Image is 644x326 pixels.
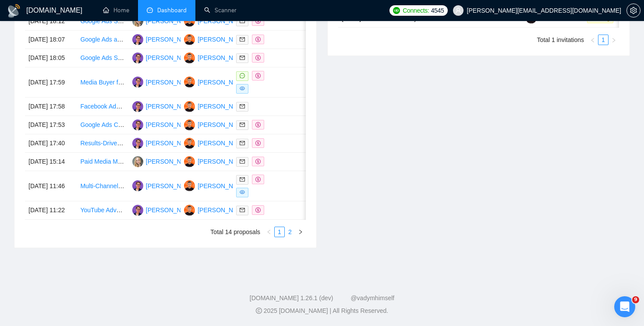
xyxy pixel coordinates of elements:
img: YY [184,53,195,63]
td: Results-Driven Marketing Expert / Agency Needed for AI SaaS Lead Generation (Meta Ads &amp; Googl... [77,134,128,153]
a: setting [626,7,640,14]
span: Connects: [403,6,429,15]
img: NV [132,34,143,45]
span: right [611,38,616,43]
a: NV[PERSON_NAME] [132,54,196,61]
div: [PERSON_NAME] [146,53,196,63]
div: 2025 [DOMAIN_NAME] | All Rights Reserved. [7,306,637,315]
a: 2 [285,227,295,237]
a: YY[PERSON_NAME] [184,139,248,146]
a: Facebook Ads Specialist Needed for Ongoing Campaigns [80,103,237,110]
a: Unity Mobila Game developer needed to build idle rpg battle [403,15,566,22]
img: YY [184,77,195,88]
span: eye [240,86,245,91]
div: [PERSON_NAME] [198,35,248,44]
img: NV [132,119,143,130]
div: [PERSON_NAME] [146,16,196,26]
img: upwork-logo.png [393,7,400,14]
img: NV [132,180,143,191]
td: Google Ads Specialist - Search Campaigns [77,49,128,67]
span: user [455,7,461,14]
span: mail [240,122,245,127]
a: 1 [275,227,284,237]
td: [DATE] 17:58 [25,98,77,116]
button: right [609,35,619,45]
a: NV[PERSON_NAME] [132,206,196,213]
td: Paid Media Manager for Google Ads and Meta [77,153,128,171]
img: YY [184,156,195,167]
span: dollar [255,73,261,78]
span: dashboard [147,7,153,13]
a: Pending [587,14,617,21]
div: [PERSON_NAME] [198,120,248,130]
td: [DATE] 11:22 [25,201,77,220]
td: YouTube Advertising Campaign Specialist for SAAS Company [77,201,128,220]
a: Google Ads and PPC Specialist Needed [80,36,189,43]
td: Facebook Ads Specialist Needed for Ongoing Campaigns [77,98,128,116]
img: YY [184,34,195,45]
a: YY[PERSON_NAME] [184,182,248,189]
a: searchScanner [204,7,237,14]
span: message [240,73,245,78]
a: KK[PERSON_NAME] [132,158,196,165]
div: [PERSON_NAME] [146,181,196,191]
button: right [295,227,306,237]
a: NV[PERSON_NAME] [132,78,196,85]
a: Paid Media Manager for Google Ads and Meta [80,158,206,165]
button: left [587,35,598,45]
img: logo [7,4,21,18]
a: YY[PERSON_NAME] [184,54,248,61]
img: YY [184,180,195,191]
a: YY[PERSON_NAME] [184,78,248,85]
span: left [590,38,595,43]
li: Previous Page [587,35,598,45]
div: [PERSON_NAME] [146,138,196,148]
a: YY[PERSON_NAME] [184,35,248,42]
li: Next Page [295,227,306,237]
div: [PERSON_NAME] [146,35,196,44]
td: [DATE] 11:46 [25,171,77,201]
a: @vadymhimself [350,294,394,301]
span: dollar [255,177,261,182]
td: [DATE] 17:40 [25,134,77,153]
a: YY[PERSON_NAME] [184,158,248,165]
div: [PERSON_NAME] [198,205,248,215]
a: NV[PERSON_NAME] [132,121,196,128]
li: Total 14 proposals [210,227,260,237]
img: NV [132,205,143,216]
a: Results-Driven Marketing Expert / Agency Needed for AI SaaS Lead Generation (Meta Ads &amp; Googl... [80,140,381,147]
div: [PERSON_NAME] [198,138,248,148]
a: YY[PERSON_NAME] [184,206,248,213]
td: [DATE] 17:59 [25,67,77,98]
img: YY [184,205,195,216]
img: YY [184,16,195,27]
span: mail [240,140,245,146]
img: KK [132,156,143,167]
img: YY [184,119,195,130]
img: NV [132,77,143,88]
button: left [264,227,274,237]
a: YY[PERSON_NAME] [184,102,248,109]
li: Total 1 invitations [537,35,584,45]
li: Next Page [609,35,619,45]
span: mail [240,55,245,60]
span: mail [240,177,245,182]
td: Google Ads and PPC Specialist Needed [77,31,128,49]
img: NV [132,53,143,63]
span: dollar [255,37,261,42]
li: 1 [274,227,285,237]
div: [PERSON_NAME] [146,102,196,111]
a: Google Ads Specialist for PPC Campaigns [80,18,196,25]
div: [PERSON_NAME] [198,102,248,111]
span: mail [240,207,245,213]
a: [DOMAIN_NAME] 1.26.1 (dev) [250,294,333,301]
a: YouTube Advertising Campaign Specialist for SAAS Company [80,207,248,214]
a: homeHome [103,7,129,14]
img: NV [132,138,143,149]
td: [DATE] 18:07 [25,31,77,49]
a: YY[PERSON_NAME] [184,121,248,128]
span: copyright [256,308,262,314]
div: [PERSON_NAME] [198,157,248,166]
img: NV [132,101,143,112]
a: YY[PERSON_NAME] [184,17,248,24]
